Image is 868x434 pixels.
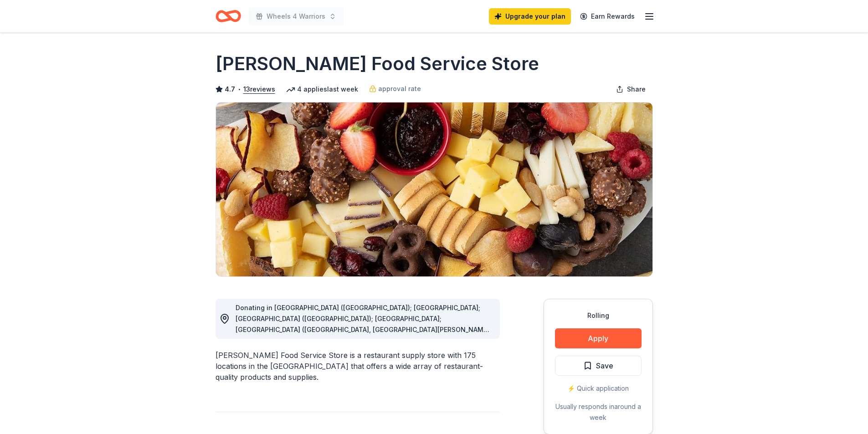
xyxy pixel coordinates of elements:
[237,86,241,93] span: •
[555,383,642,394] div: ⚡️ Quick application
[596,360,613,372] span: Save
[267,11,325,22] span: Wheels 4 Warriors
[369,83,421,94] a: approval rate
[489,8,571,25] a: Upgrade your plan
[555,401,642,423] div: Usually responds in around a week
[216,51,539,77] h1: [PERSON_NAME] Food Service Store
[216,102,652,276] img: Image for Gordon Food Service Store
[243,84,275,95] button: 13reviews
[609,80,653,98] button: Share
[225,84,235,95] span: 4.7
[216,350,500,383] div: [PERSON_NAME] Food Service Store is a restaurant supply store with 175 locations in the [GEOGRAPH...
[555,310,642,321] div: Rolling
[627,84,646,95] span: Share
[248,7,344,26] button: Wheels 4 Warriors
[555,328,642,348] button: Apply
[378,83,421,94] span: approval rate
[555,356,642,376] button: Save
[216,5,241,27] a: Home
[575,8,640,25] a: Earn Rewards
[286,84,358,95] div: 4 applies last week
